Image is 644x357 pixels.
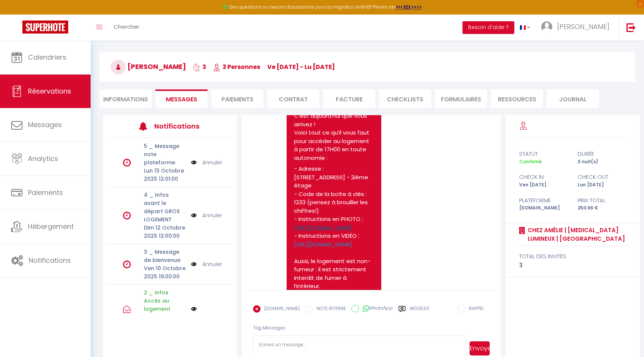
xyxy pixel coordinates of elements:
span: Hébergement [28,222,74,231]
label: RAPPEL [465,305,484,313]
div: 3 [519,261,626,270]
button: Envoyer [470,341,490,356]
label: NOTE INTERNE [313,305,346,313]
div: total des invités [519,252,626,261]
img: Super Booking [22,20,68,34]
span: Chercher [114,23,139,31]
a: Annuler [202,260,222,268]
label: WhatsApp [359,305,393,313]
p: Dim 12 Octobre 2025 12:00:00 [144,224,186,240]
p: Ven 10 Octobre 2025 09:00:00 [144,313,186,329]
img: NO IMAGE [191,158,197,167]
span: Tag Messages [253,325,285,331]
a: [URL][DOMAIN_NAME] [294,224,352,231]
span: 3 [193,63,206,71]
li: FORMULAIRES [435,89,487,108]
div: 250.96 € [573,205,631,212]
li: Journal [547,89,599,108]
div: Ven [DATE] [514,181,573,189]
li: Facture [323,89,375,108]
p: 4 _ Infos avant le départ GROS LOGEMENT [144,191,186,224]
a: ... [PERSON_NAME] [536,15,619,41]
a: Annuler [202,211,222,219]
img: NO IMAGE [191,260,197,268]
li: Ressources [491,89,543,108]
a: Chez Amélie | [MEDICAL_DATA] Lumineux | [GEOGRAPHIC_DATA] [525,226,626,243]
div: statut [514,149,573,158]
span: Confirmé [519,158,542,165]
p: 3 _ Message de bienvenue [144,248,186,264]
p: 5 _ Message note plateforme [144,142,186,167]
div: Prix total [573,196,631,205]
img: ... [541,21,552,32]
span: Messages [166,95,197,104]
span: Calendriers [28,53,66,62]
label: [DOMAIN_NAME] [261,305,300,313]
span: Réservations [28,86,71,96]
li: CHECKLISTS [379,89,431,108]
li: Contrat [267,89,319,108]
img: NO IMAGE [191,306,197,312]
div: check out [573,173,631,181]
span: ve [DATE] - lu [DATE] [267,63,335,71]
span: [PERSON_NAME] [557,22,609,31]
a: >>> ICI <<<< [396,4,422,10]
p: - Adresse : [STREET_ADDRESS] - 2ième étage - Code de la boîte à clés : 1233 (pensez à brouiller l... [294,165,374,291]
p: 2 _ Infos Accès au logement [144,288,186,313]
div: 3 nuit(s) [573,158,631,165]
span: C’est aujourd’hui que vous arrivez ! Voici tout ce qu’il vous faut pour accéder au logement à par... [294,112,371,162]
button: Besoin d'aide ? [463,21,514,34]
span: Paiements [28,188,63,197]
li: Paiements [211,89,263,108]
span: 3 Personnes [213,63,260,71]
div: Lun [DATE] [573,181,631,189]
span: [PERSON_NAME] [111,62,186,71]
img: NO IMAGE [191,211,197,219]
p: Lun 13 Octobre 2025 12:01:00 [144,167,186,183]
li: Informations [100,89,152,108]
label: Modèles [410,305,429,318]
a: Chercher [108,15,145,41]
span: Messages [28,120,62,129]
h3: Notifications [154,118,206,135]
span: Notifications [29,256,71,265]
a: Annuler [202,158,222,167]
div: Plateforme [514,196,573,205]
span: Analytics [28,154,58,163]
div: durée [573,149,631,158]
div: [DOMAIN_NAME] [514,205,573,212]
img: logout [626,23,636,32]
div: check in [514,173,573,181]
p: Ven 10 Octobre 2025 19:00:00 [144,264,186,281]
a: [URL][DOMAIN_NAME] [294,240,352,248]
